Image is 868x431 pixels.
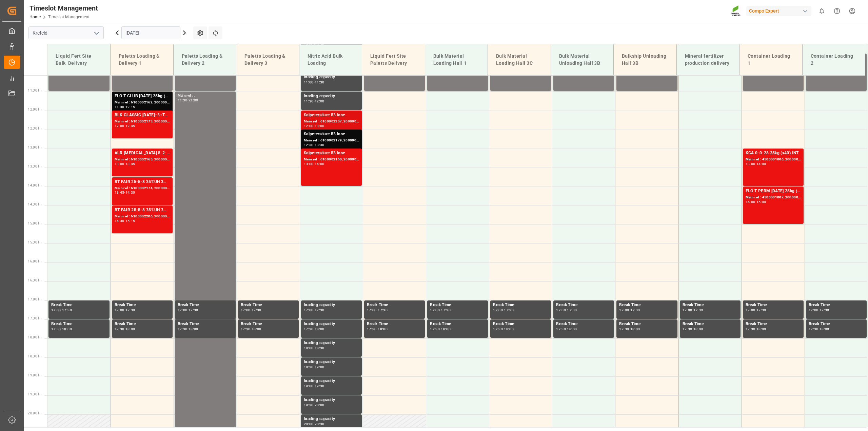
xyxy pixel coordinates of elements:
span: 12:30 Hr [28,126,42,130]
div: - [692,328,693,331]
div: 17:00 [430,309,440,312]
div: loading capacity [304,397,359,404]
div: 17:00 [556,309,566,312]
div: 17:00 [493,309,503,312]
div: - [314,143,315,146]
div: Break Time [430,321,485,328]
div: Liquid Fert Site Bulk Delivery [53,50,105,70]
div: Liquid Fert Site Paletts Delivery [368,50,419,70]
div: Break Time [241,302,296,309]
div: loading capacity [304,416,359,423]
button: open menu [91,28,101,38]
span: 15:30 Hr [28,240,42,244]
div: Main ref : 4500001006, 2000001046 [746,157,801,162]
div: Bulk Material Unloading Hall 3B [556,50,608,70]
div: 18:30 [304,366,314,369]
div: Paletts Loading & Delivery 1 [116,50,168,70]
button: Help Center [829,3,845,19]
div: - [503,328,504,331]
div: Main ref : 6100002174, 2000000899 [115,185,170,191]
div: Break Time [241,321,296,328]
div: Container Loading 2 [808,50,860,70]
span: 17:30 Hr [28,316,42,320]
div: Break Time [619,321,674,328]
div: loading capacity [304,74,359,81]
div: 15:00 [756,200,766,203]
div: Paletts Loading & Delivery 3 [242,50,294,70]
div: - [124,328,125,331]
div: FLO T PERM [DATE] 25kg (x42) INT [746,188,801,195]
div: 13:00 [304,162,314,165]
div: 13:00 [115,162,124,165]
span: 16:00 Hr [28,259,42,263]
div: 21:00 [189,99,198,102]
div: - [61,309,62,312]
div: Break Time [809,302,864,309]
div: 12:00 [315,100,324,103]
div: - [314,347,315,350]
div: - [314,423,315,426]
div: Break Time [115,302,170,309]
div: 14:00 [756,162,766,165]
div: - [377,309,378,312]
span: 17:00 Hr [28,297,42,301]
div: Main ref : 6100002162, 2000001226 [115,100,170,105]
div: 20:00 [304,423,314,426]
div: 17:30 [125,309,135,312]
div: 17:30 [189,309,198,312]
div: Compo Expert [746,6,811,16]
div: 17:30 [504,309,514,312]
div: KGA 0-0-28 25kg (x40) INT [746,150,801,157]
div: 12:30 [304,143,314,146]
div: Break Time [178,302,233,309]
div: BT FAIR 25-5-8 35%UH 3M 25kg (x40) INT [115,207,170,214]
div: - [314,328,315,331]
div: - [755,309,756,312]
div: 18:00 [304,347,314,350]
div: - [314,162,315,165]
div: 17:30 [304,328,314,331]
div: ALR [MEDICAL_DATA] 5-2-5 25kg (x40) FRBT FAIR 25-5-8 35%UH 3M 25kg (x40) INT [115,150,170,157]
div: 17:30 [693,309,703,312]
div: 14:00 [315,162,324,165]
div: - [755,328,756,331]
div: 20:30 [315,423,324,426]
div: 13:00 [746,162,755,165]
div: 18:00 [189,328,198,331]
span: 18:30 Hr [28,354,42,358]
div: 18:00 [125,328,135,331]
div: 17:30 [378,309,388,312]
div: 12:00 [304,124,314,128]
div: 18:00 [62,328,72,331]
div: 17:30 [493,328,503,331]
div: 19:30 [304,404,314,407]
div: - [755,162,756,165]
div: loading capacity [304,359,359,366]
div: - [187,99,188,102]
div: 12:15 [125,105,135,109]
div: Main ref : 6100002207, 2000001730 [304,119,359,124]
div: - [692,309,693,312]
div: loading capacity [304,340,359,347]
div: Break Time [493,302,548,309]
div: 17:00 [809,309,818,312]
div: - [124,105,125,109]
div: - [440,328,441,331]
div: Break Time [51,302,107,309]
div: Break Time [746,321,801,328]
div: - [251,309,252,312]
div: 11:00 [304,81,314,84]
div: - [124,219,125,222]
div: Paletts Loading & Delivery 2 [179,50,231,70]
div: 17:00 [115,309,124,312]
div: loading capacity [304,321,359,328]
div: 17:30 [809,328,818,331]
span: 13:30 Hr [28,164,42,168]
div: 20:00 [315,404,324,407]
div: 18:00 [693,328,703,331]
div: 17:30 [756,309,766,312]
div: 17:30 [430,328,440,331]
div: Break Time [683,302,738,309]
div: 17:30 [252,309,261,312]
div: Break Time [683,321,738,328]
